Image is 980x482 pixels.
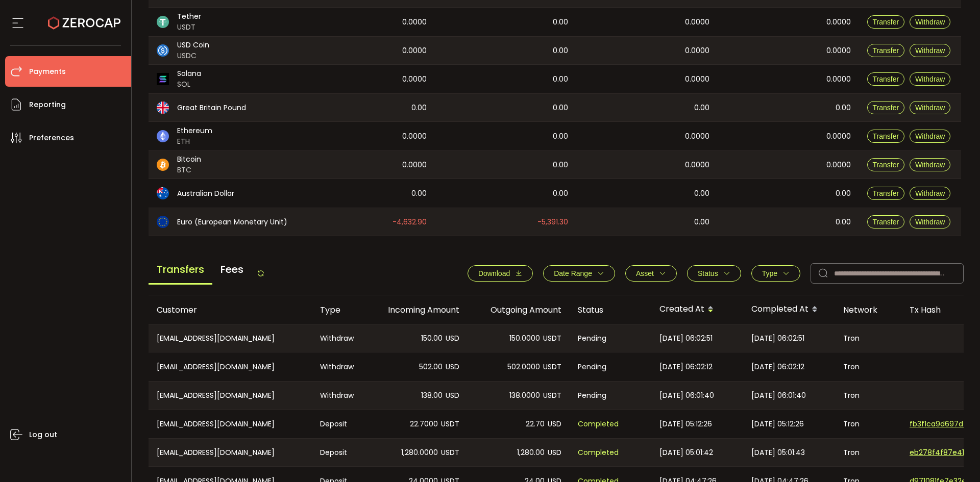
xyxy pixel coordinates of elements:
span: 0.0000 [402,131,427,142]
span: Withdraw [915,104,945,112]
span: Transfer [873,189,899,197]
span: Completed [578,447,619,459]
span: Tether [177,11,201,22]
span: 0.00 [694,102,709,114]
button: Withdraw [910,72,950,86]
div: Customer [149,304,312,316]
img: usdt_portfolio.svg [157,16,169,28]
span: Fees [212,256,252,283]
iframe: Chat Widget [929,433,980,482]
span: 0.00 [553,45,568,57]
div: Status [570,304,651,316]
img: usdc_portfolio.svg [157,44,169,57]
span: 150.00 [421,333,443,344]
span: 0.00 [553,131,568,142]
div: [EMAIL_ADDRESS][DOMAIN_NAME] [149,410,312,438]
span: Withdraw [915,161,945,169]
span: 0.0000 [826,159,851,171]
span: 0.0000 [826,45,851,57]
span: Transfer [873,46,899,55]
span: USDT [543,333,561,344]
span: Great Britain Pound [177,103,246,113]
span: Pending [578,333,606,344]
div: [EMAIL_ADDRESS][DOMAIN_NAME] [149,382,312,409]
span: USDT [441,418,459,430]
span: 0.0000 [402,73,427,85]
button: Asset [625,265,677,282]
span: 502.00 [419,361,443,373]
div: Outgoing Amount [468,304,570,316]
span: 0.0000 [402,159,427,171]
div: [EMAIL_ADDRESS][DOMAIN_NAME] [149,324,312,352]
div: [EMAIL_ADDRESS][DOMAIN_NAME] [149,352,312,381]
span: [DATE] 05:01:43 [751,447,805,459]
span: 0.0000 [685,131,709,142]
span: Reporting [29,97,66,112]
span: Asset [636,269,654,277]
span: USD [446,390,459,401]
span: [DATE] 05:01:42 [659,447,713,459]
button: Transfer [867,101,905,114]
div: Completed At [743,301,835,318]
span: 502.0000 [507,361,540,373]
span: 138.0000 [509,390,540,401]
button: Transfer [867,130,905,143]
img: aud_portfolio.svg [157,187,169,199]
span: 1,280.00 [517,447,545,459]
button: Transfer [867,15,905,29]
span: 0.0000 [685,45,709,57]
span: Australian Dollar [177,188,234,199]
span: 1,280.0000 [401,447,438,459]
span: Withdraw [915,18,945,26]
span: 0.0000 [826,16,851,28]
span: Transfer [873,18,899,26]
div: Tron [835,439,901,466]
span: [DATE] 05:12:26 [659,418,712,430]
button: Type [751,265,800,282]
div: Type [312,304,365,316]
span: 0.00 [836,188,851,199]
span: Bitcoin [177,154,201,165]
span: Transfer [873,132,899,140]
span: -5,391.30 [537,216,568,228]
span: USD [446,361,459,373]
span: USD Coin [177,40,209,50]
span: 0.00 [836,102,851,114]
button: Withdraw [910,44,950,57]
img: btc_portfolio.svg [157,159,169,171]
span: [DATE] 06:02:12 [751,361,804,373]
span: Euro (European Monetary Unit) [177,217,287,227]
button: Status [687,265,741,282]
span: USDC [177,50,209,61]
span: Transfer [873,104,899,112]
div: Tron [835,352,901,381]
span: [DATE] 06:02:51 [659,333,713,344]
button: Withdraw [910,15,950,29]
button: Withdraw [910,158,950,171]
button: Transfer [867,44,905,57]
span: 0.0000 [826,131,851,142]
img: eth_portfolio.svg [157,130,169,142]
span: [DATE] 06:02:12 [659,361,713,373]
div: [EMAIL_ADDRESS][DOMAIN_NAME] [149,439,312,466]
span: [DATE] 06:01:40 [659,390,714,401]
button: Transfer [867,215,905,229]
span: Status [698,269,718,277]
span: Completed [578,418,619,430]
span: 0.00 [553,102,568,114]
span: 0.00 [694,188,709,199]
span: Withdraw [915,46,945,55]
span: [DATE] 05:12:26 [751,418,804,430]
span: 0.0000 [685,16,709,28]
span: BTC [177,165,201,175]
span: 0.0000 [685,159,709,171]
span: Withdraw [915,75,945,83]
span: Transfer [873,218,899,226]
span: Transfer [873,161,899,169]
span: Ethereum [177,125,212,136]
img: gbp_portfolio.svg [157,102,169,114]
span: USDT [441,447,459,459]
div: Incoming Amount [365,304,468,316]
span: 0.00 [411,102,427,114]
button: Withdraw [910,101,950,114]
